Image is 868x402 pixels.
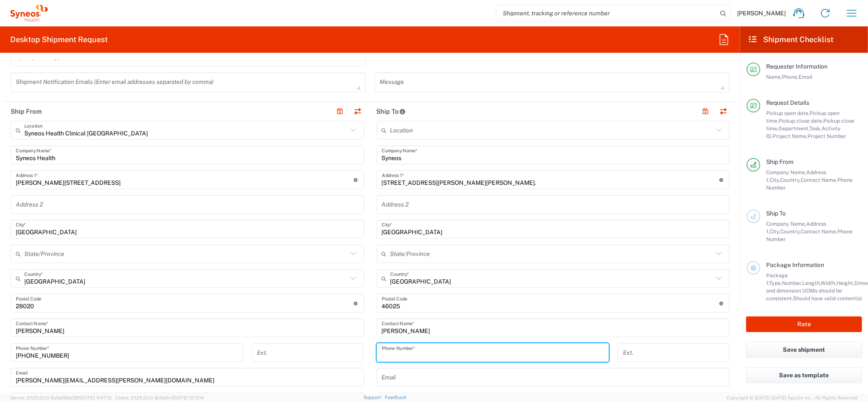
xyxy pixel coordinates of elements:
span: Project Name, [773,133,807,139]
h2: Ship From [11,107,42,116]
span: Requester Information [766,63,828,70]
button: Rate [746,316,862,332]
span: Name, [766,74,782,80]
span: Package Information [766,261,824,268]
input: Shipment, tracking or reference number [496,5,717,21]
span: Department, [779,125,809,132]
span: Request Details [766,99,809,106]
span: Package 1: [766,272,788,286]
span: Pickup close date, [779,118,823,124]
span: Pickup open date, [766,110,810,116]
span: Contact Name, [801,228,837,235]
span: Company Name, [766,169,806,175]
h2: Shipment Checklist [748,34,834,45]
span: Project Number [807,133,846,139]
span: Contact Name, [801,177,837,183]
span: Email [799,74,813,80]
span: City, [770,177,780,183]
span: Ship From [766,158,793,165]
button: Save as template [746,368,862,383]
span: Number, [782,280,802,286]
span: Phone, [782,74,799,80]
span: Server: 2025.20.0-5efa686e39f [10,395,112,400]
span: Copyright © [DATE]-[DATE] Agistix Inc., All Rights Reserved [727,394,858,402]
span: Country, [780,177,801,183]
span: Should have valid content(s) [793,295,862,301]
span: [PERSON_NAME] [737,9,786,17]
span: City, [770,228,780,235]
span: Task, [809,125,822,132]
span: Client: 2025.20.0-8c6e0cf [115,395,204,400]
span: Company Name, [766,221,806,227]
a: Support [363,395,385,400]
span: Length, [802,280,821,286]
span: Type, [769,280,782,286]
button: Save shipment [746,342,862,358]
h2: Ship To [377,107,406,116]
span: Ship To [766,210,786,217]
span: [DATE] 11:47:12 [80,395,112,400]
span: Country, [780,228,801,235]
span: Width, [821,280,836,286]
h2: Desktop Shipment Request [10,34,108,45]
a: Feedback [385,395,407,400]
span: [DATE] 12:11:14 [173,395,204,400]
span: Height, [836,280,854,286]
